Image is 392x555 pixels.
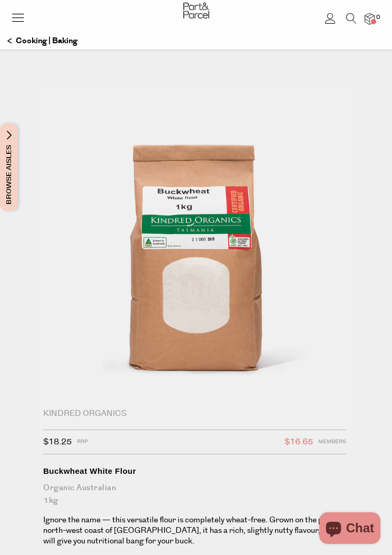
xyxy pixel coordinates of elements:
span: Members [318,435,346,449]
img: Buckwheat White Flour [38,64,354,437]
a: 0 [365,13,375,24]
div: Buckwheat White Flour [43,466,346,476]
p: Ignore the name — this versatile flour is completely wheat-free. Grown on the pristine north-west... [43,515,346,547]
span: $18.25 [43,435,72,449]
div: Organic Australian 1kg [43,482,346,507]
img: Part&Parcel [183,3,209,18]
div: Kindred Organics [43,408,346,419]
span: Browse Aisles [3,123,15,211]
span: RRP [77,435,88,449]
inbox-online-store-chat: Shopify online store chat [316,512,384,547]
span: 0 [374,13,383,22]
span: $16.65 [285,435,313,449]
